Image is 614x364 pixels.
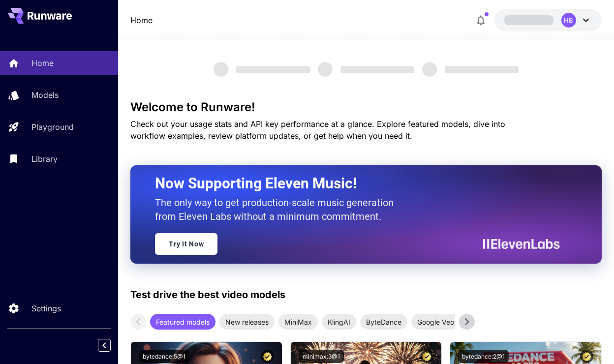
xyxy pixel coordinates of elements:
div: KlingAI [322,314,356,330]
span: MiniMax [278,317,318,327]
div: MiniMax [278,314,318,330]
h3: Welcome to Runware! [130,100,602,114]
div: Collapse sidebar [105,336,118,354]
span: New releases [219,317,275,327]
nav: breadcrumb [130,14,153,26]
p: Settings [31,303,61,314]
h2: Now Supporting Eleven Music! [155,174,553,193]
p: Models [31,89,59,101]
div: Google Veo [411,314,460,330]
a: Home [130,14,153,26]
div: ByteDance [360,314,407,330]
button: HB [494,9,602,31]
p: The only way to get production-scale music generation from Eleven Labs without a minimum commitment. [155,196,401,223]
span: ByteDance [360,317,407,327]
span: Check out your usage stats and API key performance at a glance. Explore featured models, dive int... [130,119,505,141]
button: Certified Model – Vetted for best performance and includes a commercial license. [261,350,274,363]
p: Library [31,153,58,165]
p: Home [31,57,54,69]
button: bytedance:2@1 [458,350,509,363]
button: bytedance:5@1 [139,350,189,363]
a: Try It Now [155,233,217,255]
span: Google Veo [411,317,460,327]
div: Featured models [150,314,215,330]
div: New releases [219,314,275,330]
button: Certified Model – Vetted for best performance and includes a commercial license. [420,350,433,363]
span: KlingAI [322,317,356,327]
p: Test drive the best video models [130,287,285,302]
button: Certified Model – Vetted for best performance and includes a commercial license. [580,350,593,363]
p: Playground [31,121,74,133]
button: minimax:3@1 [299,350,344,363]
button: Collapse sidebar [98,339,111,352]
div: HB [561,13,576,28]
span: Featured models [150,317,215,327]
